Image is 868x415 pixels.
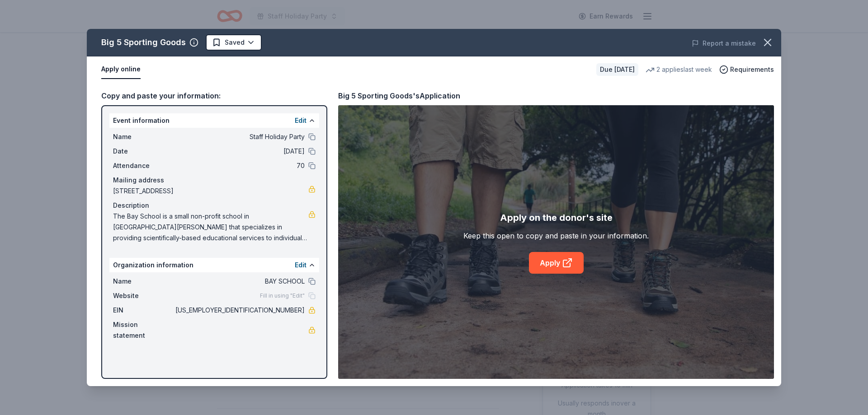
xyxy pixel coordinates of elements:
div: Keep this open to copy and paste in your information. [463,230,649,241]
a: Apply [529,252,584,274]
div: Big 5 Sporting Goods's Application [338,90,460,102]
span: Website [113,290,174,301]
button: Edit [295,115,307,126]
div: 2 applies last week [646,64,712,75]
span: Name [113,131,174,142]
div: Due [DATE] [596,63,638,76]
span: Requirements [730,64,774,75]
span: Mission statement [113,319,174,341]
span: Name [113,276,174,287]
div: Copy and paste your information: [101,90,327,102]
div: Apply on the donor's site [500,210,613,225]
span: The Bay School is a small non-profit school in [GEOGRAPHIC_DATA][PERSON_NAME] that specializes in... [113,211,308,243]
span: Attendance [113,160,174,171]
span: BAY SCHOOL [174,276,305,287]
button: Saved [206,34,262,51]
button: Apply online [101,60,141,79]
div: Mailing address [113,175,316,186]
span: [STREET_ADDRESS] [113,186,308,196]
span: [US_EMPLOYER_IDENTIFICATION_NUMBER] [174,305,305,316]
span: Saved [225,37,245,48]
span: [DATE] [174,146,305,157]
button: Edit [295,260,307,270]
span: Date [113,146,174,157]
span: Staff Holiday Party [174,131,305,142]
div: Description [113,200,316,211]
button: Requirements [719,64,774,75]
div: Organization information [109,258,319,272]
span: EIN [113,305,174,316]
button: Report a mistake [692,38,756,49]
span: 70 [174,160,305,171]
div: Big 5 Sporting Goods [101,35,186,50]
div: Event information [109,113,319,128]
span: Fill in using "Edit" [260,292,305,299]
